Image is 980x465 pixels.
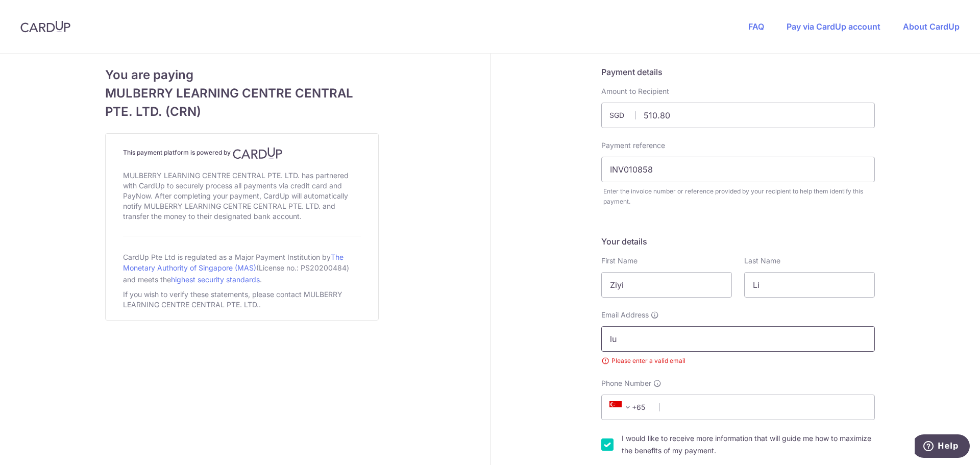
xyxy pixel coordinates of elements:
[601,272,732,298] input: First name
[601,86,669,96] label: Amount to Recipient
[606,401,652,413] span: +65
[744,256,780,266] label: Last Name
[123,249,361,287] div: CardUp Pte Ltd is regulated as a Major Payment Institution by (License no.: PS20200484) and meets...
[123,147,361,159] h4: This payment platform is powered by
[787,21,880,32] a: Pay via CardUp account
[603,186,875,207] div: Enter the invoice number or reference provided by your recipient to help them identify this payment.
[171,275,260,284] a: highest security standards
[601,66,875,78] h5: Payment details
[601,326,875,352] input: Email address
[915,434,970,460] iframe: Opens a widget where you can find more information
[105,84,379,121] span: MULBERRY LEARNING CENTRE CENTRAL PTE. LTD. (CRN)
[903,21,960,32] a: About CardUp
[601,235,875,248] h5: Your details
[601,356,875,366] small: Please enter a valid email
[744,272,875,298] input: Last name
[601,256,638,266] label: First Name
[601,140,665,151] label: Payment reference
[123,168,361,224] div: MULBERRY LEARNING CENTRE CENTRAL PTE. LTD. has partnered with CardUp to securely process all paym...
[233,147,283,159] img: CardUp
[601,310,649,320] span: Email Address
[123,287,361,312] div: If you wish to verify these statements, please contact MULBERRY LEARNING CENTRE CENTRAL PTE. LTD..
[601,378,651,388] span: Phone Number
[609,110,636,120] span: SGD
[20,20,70,33] img: CardUp
[622,432,875,457] label: I would like to receive more information that will guide me how to maximize the benefits of my pa...
[105,66,379,84] span: You are paying
[609,401,634,413] span: +65
[601,103,875,128] input: Payment amount
[748,21,764,32] a: FAQ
